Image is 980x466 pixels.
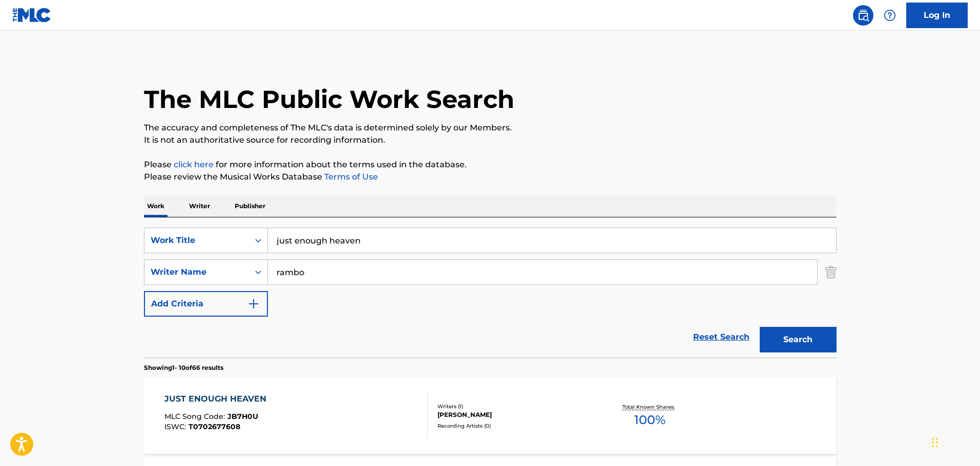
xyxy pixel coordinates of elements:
[151,234,243,247] div: Work Title
[164,393,272,405] div: JUST ENOUGH HEAVEN
[144,84,514,115] h1: The MLC Public Work Search
[884,9,896,21] img: help
[164,422,189,431] span: ISWC :
[880,5,900,26] div: Help
[12,8,52,23] img: MLC Logo
[247,298,260,310] img: 9d2ae6d4665cec9f34b9.svg
[634,411,665,429] span: 100 %
[760,327,837,352] button: Search
[144,228,837,358] form: Search Form
[853,5,873,26] a: Public Search
[232,195,268,217] p: Publisher
[906,3,968,28] a: Log In
[929,417,980,466] iframe: Chat Widget
[144,195,168,217] p: Work
[322,172,378,182] a: Terms of Use
[622,403,677,411] p: Total Known Shares:
[688,326,755,348] a: Reset Search
[144,171,837,183] p: Please review the Musical Works Database
[151,266,243,278] div: Writer Name
[186,195,213,217] p: Writer
[144,363,223,372] p: Showing 1 - 10 of 66 results
[437,403,592,410] div: Writers ( 1 )
[144,291,268,317] button: Add Criteria
[189,422,240,431] span: T0702677608
[857,9,869,21] img: search
[437,422,592,430] div: Recording Artists ( 0 )
[164,412,227,421] span: MLC Song Code :
[144,122,837,134] p: The accuracy and completeness of The MLC's data is determined solely by our Members.
[144,134,837,146] p: It is not an authoritative source for recording information.
[144,378,837,454] a: JUST ENOUGH HEAVENMLC Song Code:JB7H0UISWC:T0702677608Writers (1)[PERSON_NAME]Recording Artists (...
[174,160,214,169] a: click here
[437,410,592,419] div: [PERSON_NAME]
[825,259,837,285] img: Delete Criterion
[144,159,837,171] p: Please for more information about the terms used in the database.
[227,412,258,421] span: JB7H0U
[932,427,938,458] div: Drag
